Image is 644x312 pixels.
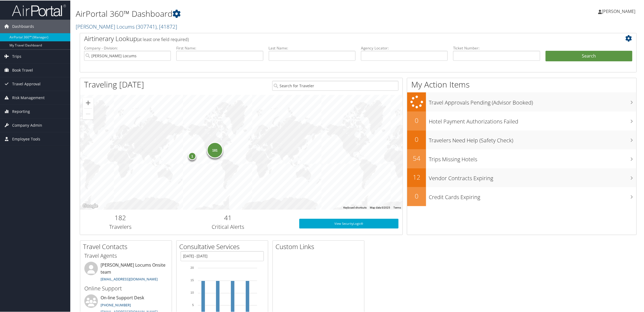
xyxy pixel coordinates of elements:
[179,241,268,251] h2: Consultative Services
[83,241,172,251] h2: Travel Contacts
[81,202,99,209] img: Google
[407,92,636,111] a: Travel Approvals Pending (Advisor Booked)
[137,36,189,42] span: (at least one field required)
[407,130,636,149] a: 0Travelers Need Help (Safety Check)
[12,118,42,132] span: Company Admin
[192,303,194,306] tspan: 5
[407,111,636,130] a: 0Hotel Payment Authorizations Failed
[429,171,636,182] h3: Vendor Contracts Expiring
[84,78,144,90] h1: Traveling [DATE]
[602,8,635,14] span: [PERSON_NAME]
[407,149,636,168] a: 54Trips Missing Hotels
[82,261,170,283] li: [PERSON_NAME] Locums Onsite team
[191,278,194,281] tspan: 15
[407,168,636,187] a: 12Vendor Contracts Expiring
[429,96,636,106] h3: Travel Approvals Pending (Advisor Booked)
[84,223,157,230] h3: Travelers
[12,19,34,33] span: Dashboards
[429,152,636,163] h3: Trips Missing Hotels
[12,4,66,16] img: airportal-logo.png
[83,108,94,119] button: Zoom out
[83,97,94,108] button: Zoom in
[191,266,194,269] tspan: 20
[299,218,399,228] a: View SecurityLogic®
[429,133,636,144] h3: Travelers Need Help (Safety Check)
[12,104,30,118] span: Reporting
[84,33,586,43] h2: Airtinerary Lookup
[84,213,157,222] h2: 182
[407,115,426,125] h2: 0
[165,213,291,222] h2: 41
[429,115,636,125] h3: Hotel Payment Authorizations Failed
[188,151,196,159] div: 1
[407,172,426,181] h2: 12
[12,49,21,63] span: Trips
[407,191,426,200] h2: 0
[191,290,194,294] tspan: 10
[275,241,364,251] h2: Custom Links
[101,276,158,281] a: [EMAIL_ADDRESS][DOMAIN_NAME]
[407,187,636,206] a: 0Credit Cards Expiring
[136,22,157,30] span: ( 307741 )
[546,50,632,61] button: Search
[176,45,263,50] label: First Name:
[269,45,356,50] label: Last Name:
[12,77,41,90] span: Travel Approval
[12,63,33,76] span: Book Travel
[12,132,40,145] span: Employee Tools
[370,206,390,209] span: Map data ©2025
[343,205,367,209] button: Keyboard shortcuts
[76,22,177,30] a: [PERSON_NAME] Locums
[165,223,291,230] h3: Critical Alerts
[84,45,171,50] label: Company - Division:
[84,251,168,259] h3: Travel Agents
[453,45,540,50] label: Ticket Number:
[101,302,131,307] a: [PHONE_NUMBER]
[272,80,399,90] input: Search for Traveler
[407,134,426,143] h2: 0
[81,202,99,209] a: Open this area in Google Maps (opens a new window)
[429,190,636,200] h3: Credit Cards Expiring
[407,78,636,90] h1: My Action Items
[207,142,223,158] div: 181
[76,8,452,19] h1: AirPortal 360™ Dashboard
[598,3,641,19] a: [PERSON_NAME]
[12,90,45,104] span: Risk Management
[84,284,168,292] h3: Online Support
[407,153,426,162] h2: 54
[157,22,177,30] span: , [ 41872 ]
[393,206,401,209] a: Terms (opens in new tab)
[361,45,448,50] label: Agency Locator:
